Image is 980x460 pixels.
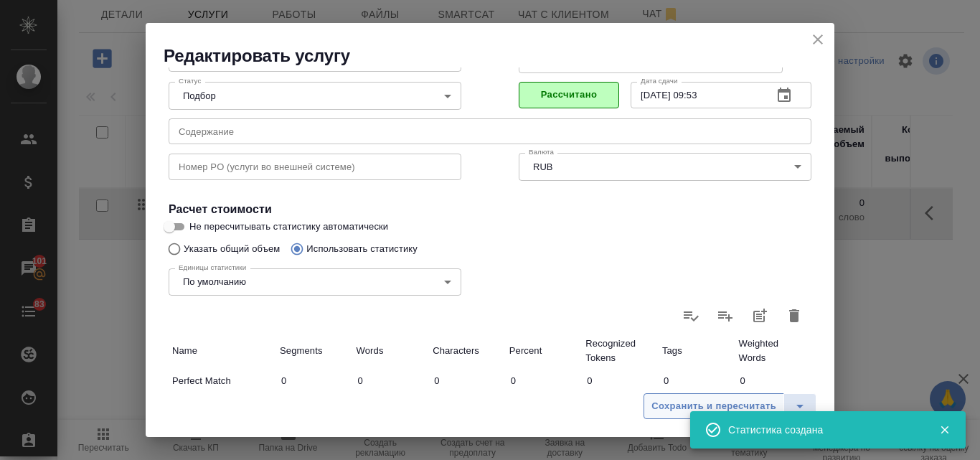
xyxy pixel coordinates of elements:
[179,276,250,288] button: По умолчанию
[674,299,708,333] label: Обновить статистику
[585,337,655,365] p: Recognized Tokens
[433,344,502,358] p: Characters
[276,370,353,391] input: ✎ Введи что-нибудь
[169,201,811,218] h4: Расчет стоимости
[179,90,220,102] button: Подбор
[519,82,619,108] button: Рассчитано
[506,370,583,391] input: ✎ Введи что-нибудь
[169,268,461,296] div: По умолчанию
[509,344,579,358] p: Percent
[169,82,461,109] div: Подбор
[743,299,777,333] button: Добавить статистику в работы
[172,374,273,388] p: Perfect Match
[529,161,557,173] button: RUB
[357,344,426,358] p: Words
[644,393,784,419] button: Сохранить и пересчитать
[807,29,829,50] button: close
[189,220,388,234] span: Не пересчитывать статистику автоматически
[728,423,918,437] div: Статистика создана
[930,423,959,436] button: Закрыть
[353,370,430,391] input: ✎ Введи что-нибудь
[527,87,611,103] span: Рассчитано
[708,299,743,333] label: Слить статистику
[659,370,735,391] input: ✎ Введи что-нибудь
[164,44,834,67] h2: Редактировать услугу
[735,370,811,391] input: ✎ Введи что-нибудь
[662,344,732,358] p: Tags
[651,398,776,415] span: Сохранить и пересчитать
[738,337,808,365] p: Weighted Words
[582,370,659,391] input: ✎ Введи что-нибудь
[172,344,273,358] p: Name
[519,153,811,180] div: RUB
[644,393,816,419] div: split button
[777,299,811,333] button: Удалить статистику
[280,344,349,358] p: Segments
[429,370,506,391] input: ✎ Введи что-нибудь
